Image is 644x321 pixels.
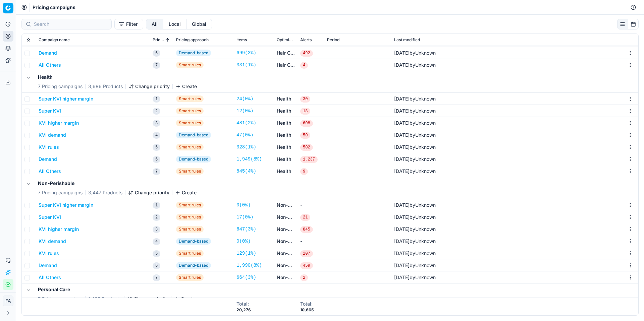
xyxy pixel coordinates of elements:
[327,37,339,43] span: Period
[39,168,61,175] button: All Others
[39,156,57,163] button: Demand
[176,37,209,43] span: Pricing approach
[394,214,410,220] span: [DATE]
[298,235,324,247] td: -
[394,144,410,150] span: [DATE]
[300,108,310,115] span: 18
[24,36,33,44] button: Expand all
[175,83,197,90] button: Create
[176,156,211,163] span: Demand-based
[300,214,310,221] span: 21
[394,37,420,43] span: Last modified
[186,19,212,29] button: global
[176,120,204,126] span: Smart rules
[236,250,256,257] a: 129(1%)
[236,226,256,233] a: 647(3%)
[153,202,160,209] span: 1
[153,238,160,245] span: 4
[39,226,79,233] button: KVI higher margin
[277,95,295,102] a: Health
[394,120,410,126] span: [DATE]
[394,226,410,232] span: [DATE]
[277,262,295,269] a: Non-Perishable
[38,296,83,302] span: 7 Pricing campaigns
[300,50,313,57] span: 492
[236,132,253,138] a: 47(0%)
[33,4,75,11] span: Pricing campaigns
[394,250,410,256] span: [DATE]
[236,307,251,313] div: 20,276
[394,95,436,102] div: by Unknown
[175,189,197,196] button: Create
[34,21,107,27] input: Search
[39,214,61,220] button: Super KVI
[153,37,164,43] span: Priority
[394,156,410,162] span: [DATE]
[394,262,410,268] span: [DATE]
[236,37,247,43] span: Items
[394,62,436,68] div: by Unknown
[176,262,211,269] span: Demand-based
[277,108,295,114] a: Health
[277,120,295,126] a: Health
[176,50,211,56] span: Demand-based
[300,274,308,281] span: 2
[394,168,410,174] span: [DATE]
[394,144,436,150] div: by Unknown
[176,274,204,281] span: Smart rules
[236,274,256,281] a: 664(3%)
[176,202,204,208] span: Smart rules
[394,108,436,114] div: by Unknown
[174,296,196,302] button: Create
[300,262,313,269] span: 459
[38,180,197,187] h5: Non-Perishable
[153,214,160,221] span: 2
[153,262,160,269] span: 6
[39,62,61,68] button: All Others
[153,156,160,163] span: 6
[300,62,308,69] span: 4
[236,202,251,208] a: 0(0%)
[236,301,251,307] div: Total :
[39,120,79,126] button: KVI higher margin
[394,168,436,175] div: by Unknown
[300,226,313,233] span: 845
[153,132,160,139] span: 4
[300,96,310,103] span: 30
[300,250,313,257] span: 207
[3,296,13,306] button: FA
[128,189,169,196] button: Change priority
[277,37,295,43] span: Optimization groups
[88,83,123,90] span: 3,686 Products
[236,238,251,245] a: 0(0%)
[114,19,143,29] button: Filter
[300,156,318,163] span: 1,237
[176,62,204,68] span: Smart rules
[277,214,295,220] a: Non-Perishable
[146,19,163,29] button: all
[277,132,295,138] a: Health
[394,262,436,269] div: by Unknown
[38,286,196,293] h5: Personal Care
[277,274,295,281] a: Non-Perishable
[394,238,436,245] div: by Unknown
[394,202,436,208] div: by Unknown
[39,238,66,245] button: KVI demand
[3,296,13,306] span: FA
[236,262,262,269] a: 1,990(8%)
[38,83,83,90] span: 7 Pricing campaigns
[39,95,93,102] button: Super KVI higher margin
[300,120,313,127] span: 608
[153,168,160,175] span: 7
[394,120,436,126] div: by Unknown
[163,19,186,29] button: local
[236,156,262,163] a: 1,949(8%)
[164,37,171,43] button: Sorted by Priority ascending
[394,132,436,138] div: by Unknown
[153,62,160,69] span: 7
[394,50,436,56] div: by Unknown
[277,144,295,150] a: Health
[277,238,295,245] a: Non-Perishable
[39,274,61,281] button: All Others
[277,226,295,233] a: Non-Perishable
